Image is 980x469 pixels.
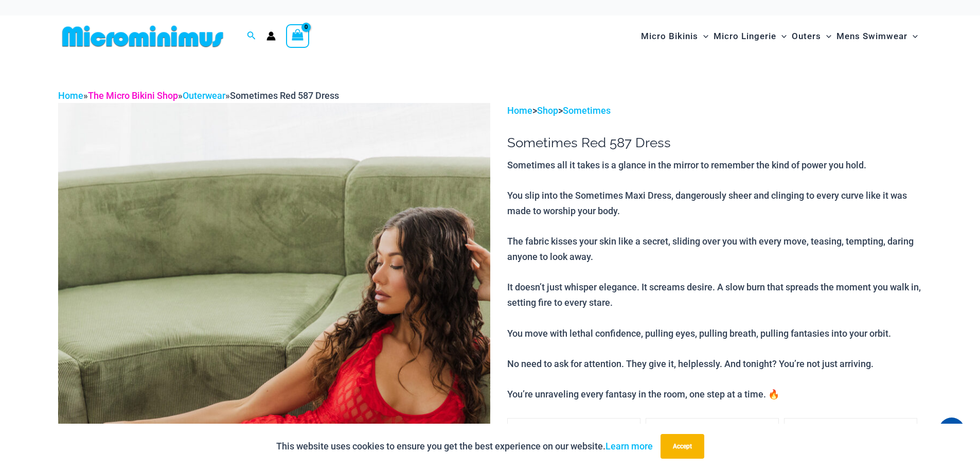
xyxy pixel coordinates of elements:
[58,90,83,101] a: Home
[507,105,532,116] a: Home
[230,90,339,101] span: Sometimes Red 587 Dress
[247,30,256,43] a: Search icon link
[821,23,831,49] span: Menu Toggle
[507,103,922,118] p: > >
[286,24,310,48] a: View Shopping Cart, empty
[907,23,918,49] span: Menu Toggle
[776,23,787,49] span: Menu Toggle
[58,90,339,101] span: » » »
[266,31,276,41] a: Account icon link
[638,21,711,52] a: Micro BikinisMenu ToggleMenu Toggle
[646,418,779,439] li: small
[183,90,225,101] a: Outerwear
[834,21,920,52] a: Mens SwimwearMenu ToggleMenu Toggle
[537,105,558,116] a: Shop
[784,418,917,439] li: medium
[637,19,922,54] nav: Site Navigation
[661,434,704,459] button: Accept
[789,21,834,52] a: OutersMenu ToggleMenu Toggle
[714,23,776,49] span: Micro Lingerie
[58,25,227,48] img: MM SHOP LOGO FLAT
[605,441,653,451] a: Learn more
[836,23,907,49] span: Mens Swimwear
[698,23,708,49] span: Menu Toggle
[507,135,922,151] h1: Sometimes Red 587 Dress
[711,21,789,52] a: Micro LingerieMenu ToggleMenu Toggle
[641,23,698,49] span: Micro Bikinis
[88,90,178,101] a: The Micro Bikini Shop
[563,105,611,116] a: Sometimes
[792,23,821,49] span: Outers
[276,439,653,454] p: This website uses cookies to ensure you get the best experience on our website.
[507,418,640,439] li: x-small
[507,158,922,402] p: Sometimes all it takes is a glance in the mirror to remember the kind of power you hold. You slip...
